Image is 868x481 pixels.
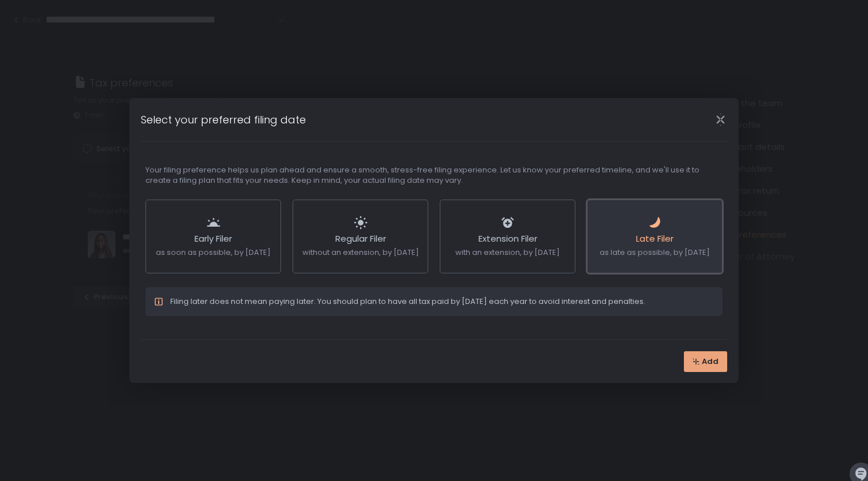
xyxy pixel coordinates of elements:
[455,247,560,258] span: with an extension, by [DATE]
[702,113,739,126] div: Close
[156,247,271,258] span: as soon as possible, by [DATE]
[141,112,306,127] h1: Select your preferred filing date
[170,296,645,307] div: Filing later does not mean paying later. You should plan to have all tax paid by [DATE] each year...
[636,232,674,245] span: Late Filer
[684,351,727,372] button: Add
[302,247,419,258] span: without an extension, by [DATE]
[335,232,386,245] span: Regular Filer
[145,165,723,186] div: Your filing preference helps us plan ahead and ensure a smooth, stress-free filing experience. Le...
[600,247,710,258] span: as late as possible, by [DATE]
[194,232,232,245] span: Early Filer
[478,232,537,245] span: Extension Filer
[702,356,719,367] span: Add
